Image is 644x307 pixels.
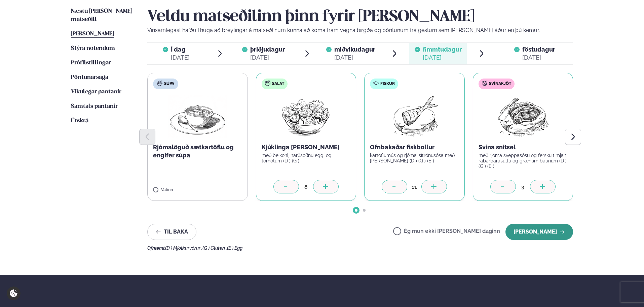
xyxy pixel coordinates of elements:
[227,245,242,251] span: (E ) Egg
[493,95,553,138] img: Pork-Meat.png
[153,143,242,159] p: Rjómalöguð sætkartöflu og engifer súpa
[423,46,462,53] span: fimmtudagur
[71,118,88,124] span: Útskrá
[272,81,284,87] span: Salat
[565,129,581,145] button: Next slide
[171,54,190,62] div: [DATE]
[385,95,444,138] img: Fish.png
[370,143,459,151] p: Ofnbakaðar fiskbollur
[71,30,114,38] a: [PERSON_NAME]
[489,81,511,87] span: Svínakjöt
[71,103,118,109] span: Samtals pantanir
[147,245,573,251] div: Ofnæmi:
[262,143,351,151] p: Kjúklinga [PERSON_NAME]
[250,54,285,62] div: [DATE]
[168,95,227,138] img: Soup.png
[147,26,573,34] p: Vinsamlegast hafðu í huga að breytingar á matseðlinum kunna að koma fram vegna birgða og pöntunum...
[522,54,555,62] div: [DATE]
[334,54,375,62] div: [DATE]
[380,81,395,87] span: Fiskur
[157,81,162,86] img: soup.svg
[71,73,108,82] a: Pöntunarsaga
[147,7,573,26] h2: Veldu matseðilinn þinn fyrir [PERSON_NAME]
[479,143,568,151] p: Svína snitsel
[71,31,114,37] span: [PERSON_NAME]
[71,102,118,111] a: Samtals pantanir
[71,88,121,96] a: Vikulegar pantanir
[165,245,202,251] span: (D ) Mjólkurvörur ,
[202,245,227,251] span: (G ) Glúten ,
[71,8,132,22] span: Næstu [PERSON_NAME] matseðill
[355,209,357,212] span: Go to slide 1
[71,60,111,66] span: Prófílstillingar
[164,81,174,87] span: Súpa
[71,74,108,80] span: Pöntunarsaga
[423,54,462,62] div: [DATE]
[71,7,134,24] a: Næstu [PERSON_NAME] matseðill
[363,209,366,212] span: Go to slide 2
[147,224,196,240] button: Til baka
[71,59,111,67] a: Prófílstillingar
[262,153,351,163] p: með beikoni, harðsoðnu eggi og tómötum (D ) (G )
[71,44,115,53] a: Stýra notendum
[139,129,155,145] button: Previous slide
[276,95,336,138] img: Salad.png
[522,46,555,53] span: föstudagur
[71,89,121,95] span: Vikulegar pantanir
[299,183,313,191] div: 8
[71,117,88,125] a: Útskrá
[265,81,270,86] img: salad.svg
[516,183,530,191] div: 3
[7,286,21,300] a: Cookie settings
[171,45,190,54] span: Í dag
[71,45,115,51] span: Stýra notendum
[407,183,421,191] div: 11
[482,81,487,86] img: pork.svg
[250,46,285,53] span: þriðjudagur
[334,46,375,53] span: miðvikudagur
[479,153,568,169] p: með rjóma sveppasósu og fersku timjan, rabarbarasultu og grænum baunum (D ) (G ) (E )
[370,153,459,163] p: kartöflumús og rjóma-sítrónusósa með [PERSON_NAME] (D ) (G ) (E )
[505,224,573,240] button: [PERSON_NAME]
[373,81,379,86] img: fish.svg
